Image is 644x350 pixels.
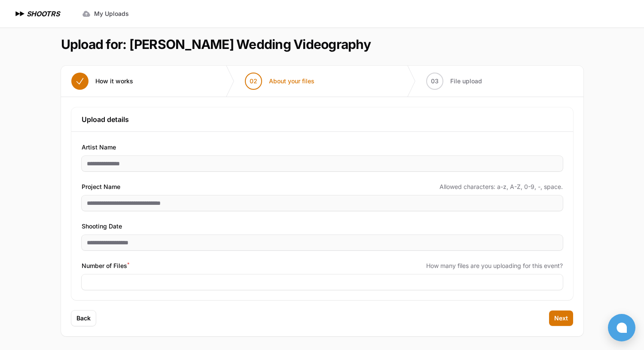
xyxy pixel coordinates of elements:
[426,262,563,270] span: How many files are you uploading for this event?
[82,142,116,152] span: Artist Name
[27,9,60,19] h1: SHOOTRS
[450,77,482,85] span: File upload
[76,314,91,323] span: Back
[250,77,257,85] span: 02
[440,183,563,191] span: Allowed characters: a-z, A-Z, 0-9, -, space.
[95,77,133,85] span: How it works
[14,9,60,19] a: SHOOTRS SHOOTRS
[82,261,129,271] span: Number of Files
[71,310,96,326] button: Back
[431,77,439,85] span: 03
[235,66,325,97] button: 02 About your files
[82,182,120,192] span: Project Name
[61,37,371,52] h1: Upload for: [PERSON_NAME] Wedding Videography
[94,9,129,18] span: My Uploads
[61,66,143,97] button: How it works
[416,66,492,97] button: 03 File upload
[77,6,134,21] a: My Uploads
[608,314,635,341] button: Open chat window
[82,114,563,125] h3: Upload details
[82,221,122,231] span: Shooting Date
[549,310,573,326] button: Next
[554,314,568,323] span: Next
[14,9,27,19] img: SHOOTRS
[269,77,314,85] span: About your files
